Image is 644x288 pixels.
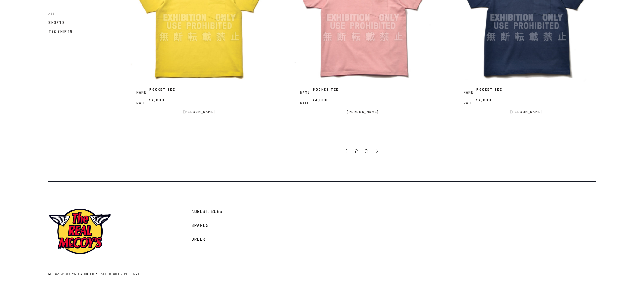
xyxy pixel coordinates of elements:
[464,91,475,94] span: Name
[188,204,226,218] a: AUGUST. 2025
[48,19,65,26] a: Shorts
[48,271,309,277] p: © 2025 . All rights reserved.
[148,87,262,95] span: POCKET TEE
[362,144,372,158] a: 3
[48,10,56,18] a: All
[474,97,589,105] span: ¥4,800
[464,101,474,105] span: Rate
[311,87,426,95] span: POCKET TEE
[192,209,223,215] span: AUGUST. 2025
[48,208,111,255] img: mccoys-exhibition
[48,29,73,34] span: Tee Shirts
[457,108,596,116] p: [PERSON_NAME]
[147,97,262,105] span: ¥4,800
[294,108,432,116] p: [PERSON_NAME]
[48,28,73,35] a: Tee Shirts
[311,97,426,105] span: ¥4,800
[365,148,368,154] span: 3
[300,91,311,94] span: Name
[352,144,362,158] a: 2
[355,148,358,154] span: 2
[136,101,147,105] span: Rate
[48,20,65,25] span: Shorts
[48,12,56,16] span: All
[136,91,148,94] span: Name
[300,101,311,105] span: Rate
[475,87,589,95] span: POCKET TEE
[192,223,209,229] span: Brands
[346,148,347,154] span: 1
[192,237,206,243] span: Order
[188,218,212,232] a: Brands
[188,232,209,246] a: Order
[62,272,98,276] a: mccoys-exhibition
[130,108,269,116] p: [PERSON_NAME]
